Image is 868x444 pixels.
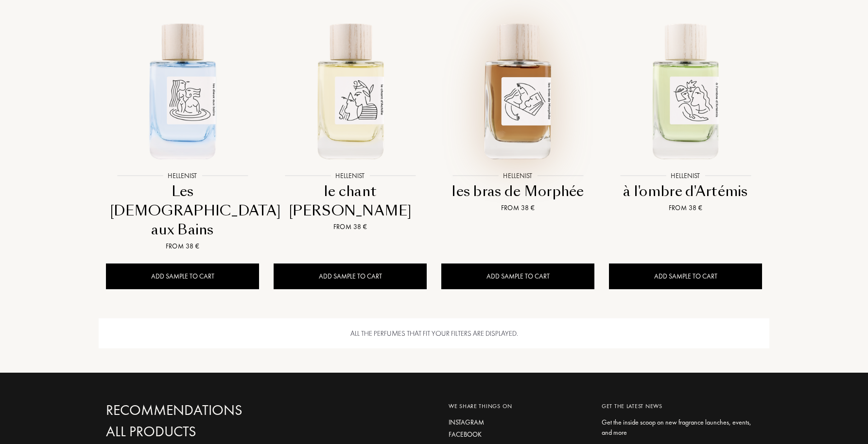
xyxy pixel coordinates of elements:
[449,402,587,411] div: We share things on
[441,4,594,225] a: les bras de Morphée HellenistHellenistles bras de MorphéeFrom 38 €
[278,222,423,232] div: From 38 €
[107,15,258,165] img: Les Dieux aux Bains Hellenist
[609,263,762,289] div: Add sample to cart
[274,263,427,289] div: Add sample to cart
[449,417,587,428] a: Instagram
[106,423,315,440] a: All products
[610,15,761,165] img: à l'ombre d'Artémis Hellenist
[441,263,594,289] div: Add sample to cart
[106,263,259,289] div: Add sample to cart
[613,203,758,213] div: From 38 €
[106,4,259,263] a: Les Dieux aux Bains HellenistHellenistLes [DEMOGRAPHIC_DATA] aux BainsFrom 38 €
[275,15,426,165] img: le chant d'Achille Hellenist
[442,15,593,165] img: les bras de Morphée Hellenist
[602,417,755,438] div: Get the inside scoop on new fragrance launches, events, and more
[99,318,769,349] div: All the perfumes that fit your filters are displayed.
[278,182,423,220] div: le chant [PERSON_NAME]
[110,241,255,251] div: From 38 €
[449,429,587,440] a: Facebook
[274,4,427,244] a: le chant d'Achille HellenistHellenistle chant [PERSON_NAME]From 38 €
[110,182,255,239] div: Les [DEMOGRAPHIC_DATA] aux Bains
[602,402,755,411] div: Get the latest news
[609,4,762,225] a: à l'ombre d'Artémis HellenistHellenistà l'ombre d'ArtémisFrom 38 €
[106,402,315,419] a: Recommendations
[445,203,590,213] div: From 38 €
